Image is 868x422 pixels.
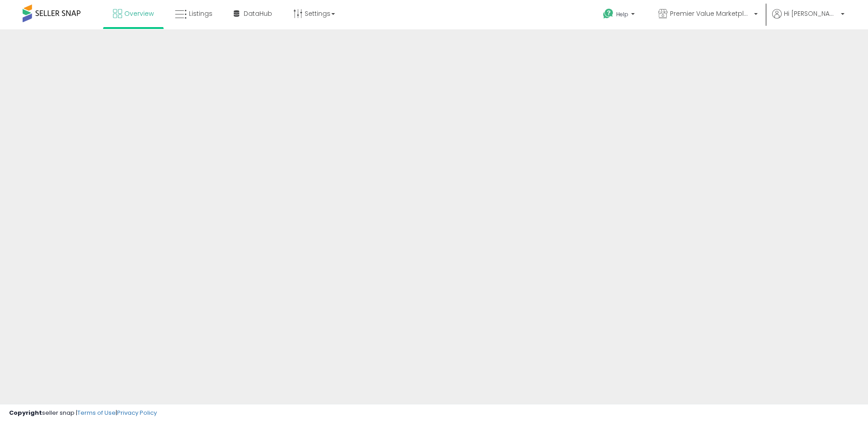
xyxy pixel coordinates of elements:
[772,9,844,29] a: Hi [PERSON_NAME]
[603,8,614,19] i: Get Help
[244,9,272,18] span: DataHub
[124,9,154,18] span: Overview
[670,9,751,18] span: Premier Value Marketplace LLC
[616,10,628,18] span: Help
[189,9,212,18] span: Listings
[784,9,838,18] span: Hi [PERSON_NAME]
[596,1,644,29] a: Help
